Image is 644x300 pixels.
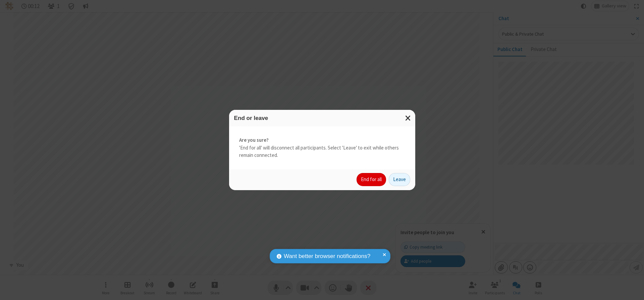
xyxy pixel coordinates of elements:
h3: End or leave [234,115,410,121]
span: Want better browser notifications? [284,252,370,261]
button: Close modal [401,110,415,126]
strong: Are you sure? [239,136,405,144]
button: End for all [357,173,386,186]
button: Leave [389,173,410,186]
div: 'End for all' will disconnect all participants. Select 'Leave' to exit while others remain connec... [229,126,415,169]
